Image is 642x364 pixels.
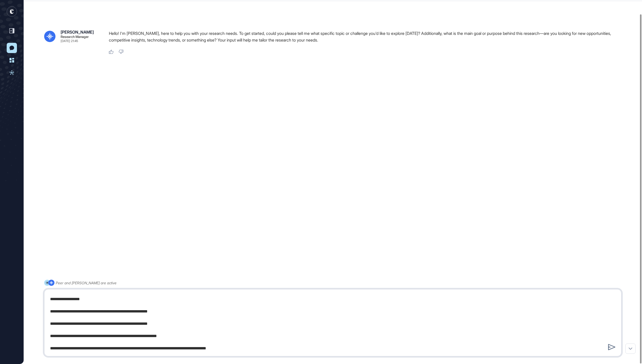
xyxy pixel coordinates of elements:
[61,35,89,38] div: Research Manager
[61,30,94,34] div: [PERSON_NAME]
[109,30,626,43] p: Hello! I'm [PERSON_NAME], here to help you with your research needs. To get started, could you pl...
[61,39,78,43] div: [DATE] 21:45
[56,280,117,286] div: Peer and [PERSON_NAME] are active
[7,6,17,17] div: entrapeer-logo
